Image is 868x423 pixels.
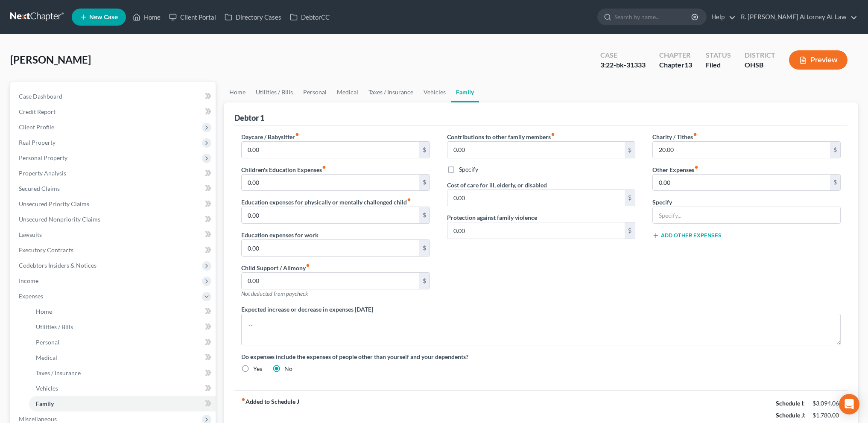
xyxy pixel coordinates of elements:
i: fiber_manual_record [694,165,698,169]
span: Home [36,308,52,315]
span: Personal [36,338,59,346]
label: Charity / Tithes [652,132,697,141]
i: fiber_manual_record [306,263,310,268]
a: Medical [29,350,216,365]
span: Client Profile [19,123,54,131]
label: Yes [253,365,262,373]
label: Expected increase or decrease in expenses [DATE] [241,305,373,314]
a: Directory Cases [220,9,286,25]
label: Education expenses for work [241,230,319,239]
a: Executory Contracts [12,242,216,258]
i: fiber_manual_record [295,132,299,137]
div: Case [600,50,646,60]
a: Case Dashboard [12,89,216,104]
label: Education expenses for physically or mentally challenged child [241,198,411,207]
div: District [745,50,775,60]
a: Family [29,396,216,411]
div: $3,094.06 [812,399,841,408]
div: OHSB [745,60,775,70]
input: -- [447,222,625,239]
input: -- [653,142,830,158]
a: Personal [298,82,332,102]
span: Real Property [19,139,56,146]
a: Home [29,304,216,319]
div: $ [625,190,635,206]
a: Unsecured Priority Claims [12,196,216,212]
input: Specify... [653,207,840,223]
div: $ [419,142,430,158]
i: fiber_manual_record [407,198,411,202]
i: fiber_manual_record [322,165,326,169]
span: Lawsuits [19,231,42,238]
span: Vehicles [36,385,58,392]
label: Specify [652,198,672,207]
div: $ [419,240,430,256]
span: Income [19,277,38,284]
div: $ [830,142,840,158]
label: Do expenses include the expenses of people other than yourself and your dependents? [241,352,841,361]
input: Search by name... [614,9,693,25]
a: Home [129,9,165,25]
a: Lawsuits [12,227,216,242]
div: $1,780.00 [812,411,841,420]
div: Open Intercom Messenger [839,394,859,414]
span: Property Analysis [19,169,66,177]
input: -- [447,142,625,158]
input: -- [242,207,419,223]
span: Expenses [19,292,43,300]
span: Credit Report [19,108,56,115]
label: Cost of care for ill, elderly, or disabled [447,181,547,190]
div: 3:22-bk-31333 [600,60,646,70]
span: New Case [89,14,118,20]
span: Family [36,400,54,407]
a: Personal [29,335,216,350]
label: Contributions to other family members [447,132,555,141]
a: Client Portal [165,9,220,25]
button: Preview [789,50,848,70]
a: Medical [332,82,363,102]
a: DebtorCC [286,9,334,25]
strong: Schedule I: [776,400,805,407]
span: 13 [684,61,692,69]
a: Utilities / Bills [29,319,216,335]
span: Not deducted from paycheck [241,290,308,297]
label: Specify [459,165,478,174]
div: $ [625,142,635,158]
button: Add Other Expenses [652,232,722,239]
i: fiber_manual_record [693,132,697,137]
label: Protection against family violence [447,213,537,222]
span: Taxes / Insurance [36,369,81,376]
input: -- [242,142,419,158]
a: Help [707,9,736,25]
a: Vehicles [29,381,216,396]
span: [PERSON_NAME] [10,53,91,66]
input: -- [242,273,419,289]
div: $ [625,222,635,239]
span: Miscellaneous [19,415,57,423]
label: Daycare / Babysitter [241,132,299,141]
div: Status [706,50,731,60]
span: Personal Property [19,154,67,161]
a: Taxes / Insurance [29,365,216,381]
a: Home [224,82,251,102]
label: Other Expenses [652,165,698,174]
span: Secured Claims [19,185,60,192]
span: Utilities / Bills [36,323,73,330]
a: Family [451,82,479,102]
span: Codebtors Insiders & Notices [19,262,96,269]
div: Filed [706,60,731,70]
a: Credit Report [12,104,216,120]
label: Child Support / Alimony [241,263,310,272]
span: Unsecured Priority Claims [19,200,89,207]
a: Property Analysis [12,166,216,181]
label: Children's Education Expenses [241,165,326,174]
div: $ [419,207,430,223]
i: fiber_manual_record [551,132,555,137]
a: Secured Claims [12,181,216,196]
strong: Schedule J: [776,411,806,419]
span: Executory Contracts [19,246,73,254]
label: No [284,365,292,373]
div: $ [419,273,430,289]
span: Medical [36,354,57,361]
a: Vehicles [418,82,451,102]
